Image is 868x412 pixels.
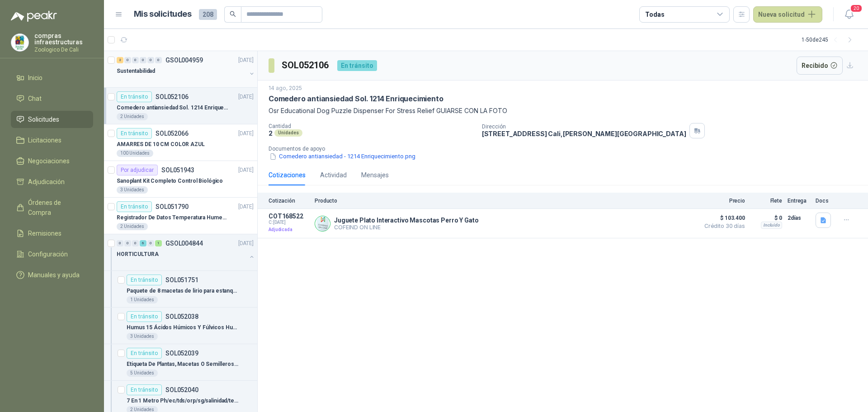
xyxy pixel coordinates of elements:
p: Docs [816,198,834,204]
span: Órdenes de Compra [28,198,85,218]
button: Nueva solicitud [753,6,822,23]
p: SOL051790 [156,204,189,210]
div: 0 [155,57,162,63]
div: 1 [155,240,162,246]
div: En tránsito [117,201,152,212]
p: 7 En 1 Metro Ph/ec/tds/orp/sg/salinidad/temperatura [127,397,239,405]
p: SOL052040 [165,387,198,393]
p: Entrega [788,198,810,204]
p: [DATE] [238,239,254,248]
span: Chat [28,94,42,104]
div: Unidades [274,129,302,137]
a: En tránsitoSOL051751Paquete de 8 macetas de lirio para estanque1 Unidades [104,271,257,308]
span: Manuales y ayuda [28,270,80,280]
p: Sustentabilidad [117,67,155,76]
a: En tránsitoSOL052038Humus 15 Ácidos Húmicos Y Fúlvicos Humita Campofert - [GEOGRAPHIC_DATA]3 Unid... [104,308,257,344]
p: AMARRES DE 10 CM COLOR AZUL [117,140,205,149]
span: Negociaciones [28,156,70,166]
p: [DATE] [238,93,254,101]
a: Solicitudes [11,111,93,128]
span: Crédito 30 días [700,223,745,229]
p: HORTICULTURA [117,250,159,259]
div: Cotizaciones [269,170,306,180]
a: Inicio [11,69,93,86]
a: Configuración [11,246,93,263]
img: Company Logo [11,34,28,51]
p: Documentos de apoyo [269,146,864,152]
a: Por adjudicarSOL051943[DATE] Sanoplant Kit Completo Control Biológico3 Unidades [104,161,257,198]
div: 1 - 50 de 245 [802,33,857,47]
a: En tránsitoSOL052066[DATE] AMARRES DE 10 CM COLOR AZUL100 Unidades [104,124,257,161]
span: search [230,11,236,17]
p: [DATE] [238,56,254,65]
div: Por adjudicar [117,165,158,175]
div: Todas [645,9,664,19]
img: Logo peakr [11,11,57,22]
p: [DATE] [238,203,254,211]
div: En tránsito [127,348,162,359]
p: SOL052066 [156,130,189,137]
div: 0 [132,240,139,246]
div: En tránsito [127,384,162,395]
p: Cantidad [269,123,475,129]
p: GSOL004844 [165,240,203,246]
div: 0 [124,240,131,246]
div: 6 [140,240,146,246]
a: Licitaciones [11,132,93,149]
p: Humus 15 Ácidos Húmicos Y Fúlvicos Humita Campofert - [GEOGRAPHIC_DATA] [127,323,239,332]
div: 3 Unidades [117,186,148,194]
p: Comedero antiansiedad Sol. 1214 Enriquecimiento [269,94,443,104]
img: Company Logo [315,216,330,231]
h3: SOL052106 [282,58,330,72]
p: Comedero antiansiedad Sol. 1214 Enriquecimiento [117,104,229,112]
p: Registrador De Datos Temperatura Humedad Usb 32.000 Registro [117,213,229,222]
span: Remisiones [28,228,61,238]
div: Incluido [761,222,782,229]
div: Actividad [320,170,347,180]
div: 0 [140,57,146,63]
p: [STREET_ADDRESS] Cali , [PERSON_NAME][GEOGRAPHIC_DATA] [482,130,686,137]
p: Juguete Plato Interactivo Mascotas Perro Y Gato [334,217,478,224]
button: Comedero antiansiedad - 1214 Enriquecimiento.png [269,152,416,161]
div: 3 Unidades [127,333,158,340]
div: 2 Unidades [117,223,148,230]
div: En tránsito [117,128,152,139]
span: Configuración [28,249,68,259]
a: En tránsitoSOL051790[DATE] Registrador De Datos Temperatura Humedad Usb 32.000 Registro2 Unidades [104,198,257,234]
p: Paquete de 8 macetas de lirio para estanque [127,287,239,295]
p: Precio [700,198,745,204]
div: 100 Unidades [117,150,153,157]
p: SOL052106 [156,94,189,100]
div: 5 Unidades [127,369,158,377]
a: Adjudicación [11,173,93,190]
a: Remisiones [11,225,93,242]
p: [DATE] [238,166,254,175]
span: 208 [199,9,217,20]
div: Mensajes [361,170,389,180]
p: Zoologico De Cali [34,47,93,52]
p: SOL051751 [165,277,198,283]
p: COFEIND ON LINE [334,224,478,231]
span: C: [DATE] [269,220,309,225]
div: En tránsito [117,91,152,102]
div: 0 [117,240,123,246]
div: En tránsito [337,60,377,71]
p: Cotización [269,198,309,204]
div: 0 [124,57,131,63]
div: 0 [147,57,154,63]
span: 20 [850,4,863,13]
div: 0 [132,57,139,63]
button: 20 [841,6,857,23]
a: 2 0 0 0 0 0 GSOL004959[DATE] Sustentabilidad [117,55,255,84]
a: Negociaciones [11,152,93,170]
a: En tránsitoSOL052106[DATE] Comedero antiansiedad Sol. 1214 Enriquecimiento2 Unidades [104,88,257,124]
p: Sanoplant Kit Completo Control Biológico [117,177,223,185]
span: Adjudicación [28,177,65,187]
p: COT168522 [269,213,309,220]
a: Chat [11,90,93,107]
span: Solicitudes [28,114,59,124]
p: SOL051943 [161,167,194,173]
p: 2 días [788,213,810,223]
div: En tránsito [127,275,162,285]
p: SOL052038 [165,313,198,320]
